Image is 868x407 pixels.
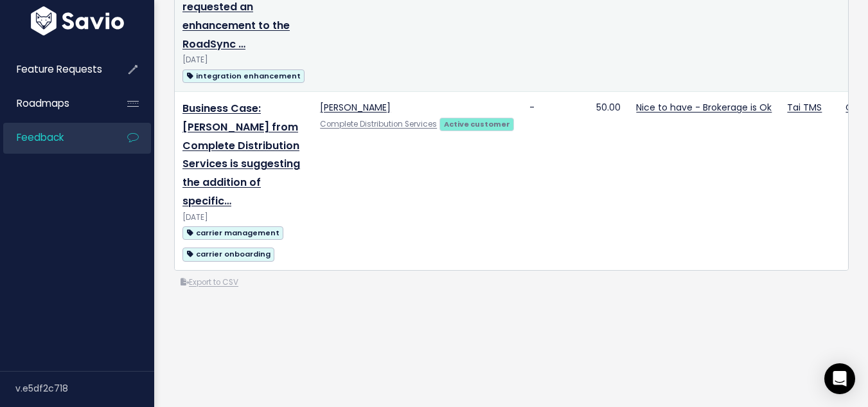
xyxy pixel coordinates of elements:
[636,101,772,114] a: Nice to have - Brokerage is Ok
[320,119,437,129] a: Complete Distribution Services
[320,101,391,114] a: [PERSON_NAME]
[15,372,154,405] div: v.e5df2c718
[28,6,127,35] img: logo-white.9d6f32f41409.svg
[182,226,283,240] span: carrier management
[787,101,822,114] a: Tai TMS
[522,92,574,270] td: -
[182,69,305,83] span: integration enhancement
[182,101,300,208] a: Business Case:[PERSON_NAME] from Complete Distribution Services is suggesting the addition of spe...
[439,117,514,130] a: Active customer
[181,277,238,287] a: Export to CSV
[3,123,107,152] a: Feedback
[824,363,855,394] div: Open Intercom Messenger
[17,96,69,110] span: Roadmaps
[182,53,305,67] div: [DATE]
[574,92,628,270] td: 50.00
[182,246,274,262] a: carrier onboarding
[182,68,305,84] a: integration enhancement
[17,131,64,144] span: Feedback
[3,55,107,84] a: Feature Requests
[444,119,510,129] strong: Active customer
[17,62,102,76] span: Feature Requests
[3,89,107,118] a: Roadmaps
[182,248,274,261] span: carrier onboarding
[182,224,283,240] a: carrier management
[182,211,305,224] div: [DATE]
